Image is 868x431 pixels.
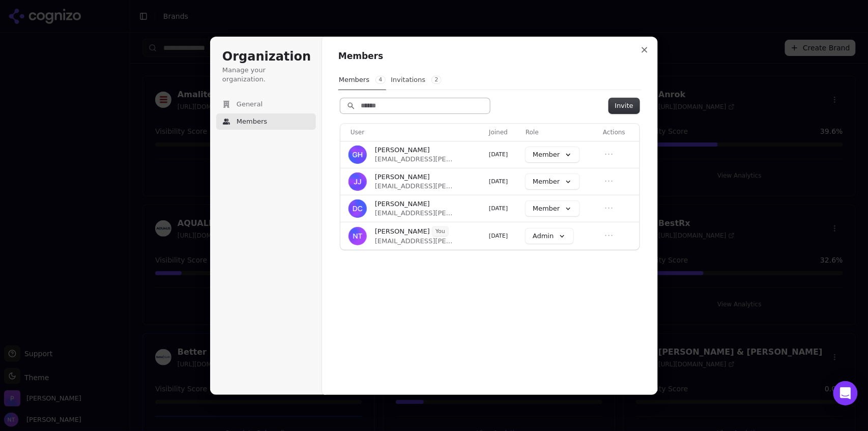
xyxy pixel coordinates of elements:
[349,173,367,191] img: Jen Jones
[375,227,430,236] span: [PERSON_NAME]
[375,209,455,218] span: [EMAIL_ADDRESS][PERSON_NAME][DOMAIN_NAME]
[526,147,579,162] button: Member
[522,124,599,141] th: Role
[526,174,579,189] button: Member
[340,98,490,113] input: Search
[635,41,654,59] button: Close modal
[599,124,640,141] th: Actions
[338,70,386,90] button: Members
[237,117,267,126] span: Members
[375,199,430,209] span: [PERSON_NAME]
[375,76,386,84] span: 4
[338,50,642,63] h1: Members
[526,201,579,216] button: Member
[489,233,508,239] span: [DATE]
[349,146,367,164] img: Grace Hallen
[349,227,367,245] img: Nate Tower
[603,202,615,214] button: Open menu
[489,205,508,212] span: [DATE]
[603,175,615,187] button: Open menu
[375,237,455,246] span: [EMAIL_ADDRESS][PERSON_NAME][DOMAIN_NAME]
[375,146,430,155] span: [PERSON_NAME]
[432,227,448,236] span: You
[375,155,455,164] span: [EMAIL_ADDRESS][PERSON_NAME][DOMAIN_NAME]
[526,228,573,244] button: Admin
[349,199,367,218] img: Dan Cole
[222,49,310,65] h1: Organization
[431,76,442,84] span: 2
[609,98,640,113] button: Invite
[216,113,316,130] button: Members
[390,70,442,90] button: Invitations
[216,96,316,112] button: General
[375,173,430,182] span: [PERSON_NAME]
[833,381,858,406] div: Open Intercom Messenger
[603,148,615,160] button: Open menu
[485,124,522,141] th: Joined
[489,178,508,185] span: [DATE]
[340,124,485,141] th: User
[603,229,615,242] button: Open menu
[489,151,508,158] span: [DATE]
[237,100,263,109] span: General
[222,66,310,84] p: Manage your organization.
[375,182,455,191] span: [EMAIL_ADDRESS][PERSON_NAME][DOMAIN_NAME]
